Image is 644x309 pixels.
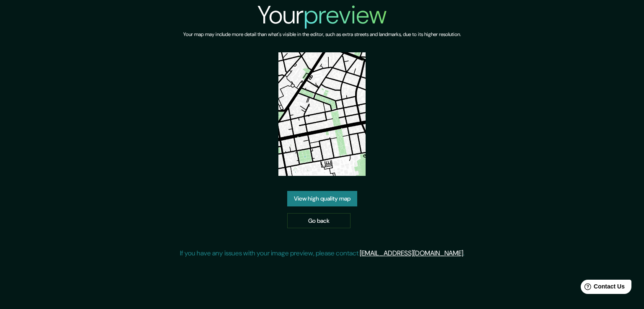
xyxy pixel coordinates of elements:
[287,191,357,206] a: View high quality map
[569,276,635,300] iframe: Help widget launcher
[287,213,351,229] a: Go back
[183,30,461,39] h6: Your map may include more detail than what's visible in the editor, such as extra streets and lan...
[180,248,465,258] p: If you have any issues with your image preview, please contact .
[278,52,366,176] img: created-map-preview
[360,249,463,257] a: [EMAIL_ADDRESS][DOMAIN_NAME]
